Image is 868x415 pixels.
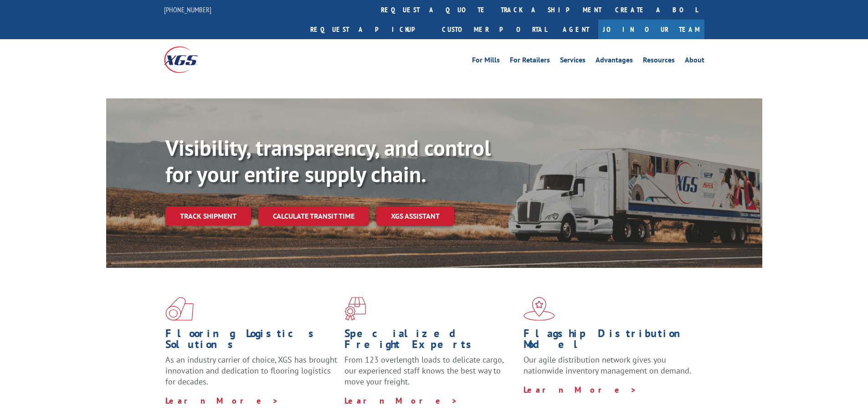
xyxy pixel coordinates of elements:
[643,56,675,67] a: Resources
[344,328,517,354] h1: Specialized Freight Experts
[472,56,500,67] a: For Mills
[560,56,586,67] a: Services
[165,297,194,321] img: xgs-icon-total-supply-chain-intelligence-red
[524,297,555,321] img: xgs-icon-flagship-distribution-model-red
[344,354,517,395] p: From 123 overlength loads to delicate cargo, our experienced staff knows the best way to move you...
[435,20,554,39] a: Customer Portal
[165,354,337,387] span: As an industry carrier of choice, XGS has brought innovation and dedication to flooring logistics...
[510,56,550,67] a: For Retailers
[524,328,696,354] h1: Flagship Distribution Model
[598,20,704,39] a: Join Our Team
[165,395,279,406] a: Learn More >
[596,56,633,67] a: Advantages
[165,133,491,188] b: Visibility, transparency, and control for your entire supply chain.
[164,5,211,14] a: [PHONE_NUMBER]
[165,206,251,225] a: Track shipment
[524,354,691,376] span: Our agile distribution network gives you nationwide inventory management on demand.
[344,395,458,406] a: Learn More >
[376,206,454,226] a: XGS ASSISTANT
[554,20,598,39] a: Agent
[165,328,338,354] h1: Flooring Logistics Solutions
[344,297,366,321] img: xgs-icon-focused-on-flooring-red
[685,56,704,67] a: About
[303,20,435,39] a: Request a pickup
[258,206,369,226] a: Calculate transit time
[524,384,637,395] a: Learn More >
